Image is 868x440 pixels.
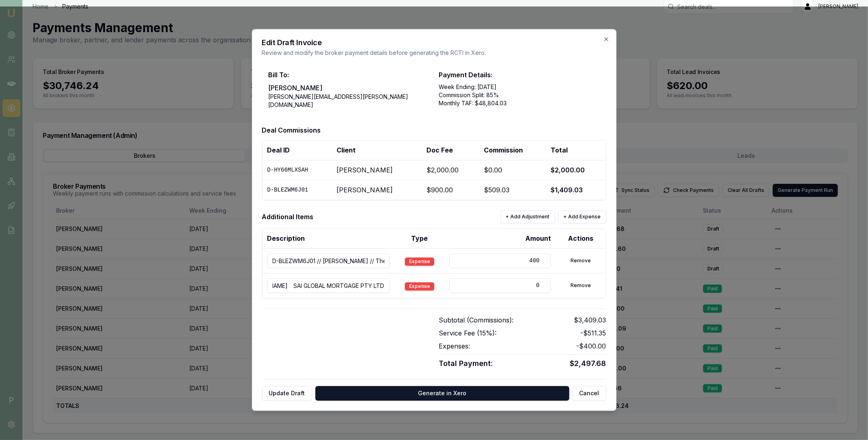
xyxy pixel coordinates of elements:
[558,211,606,224] button: + Add Expense
[332,141,422,161] th: Client
[546,180,606,200] td: $1,409.03
[262,229,395,249] th: Description
[315,386,569,401] button: Generate in Xero
[262,39,606,47] h2: Edit Draft Invoice
[404,257,435,266] div: Expense
[546,160,606,180] td: $2,000.00
[422,180,479,200] td: $900.00
[574,316,606,325] span: $3,409.03
[269,70,429,80] h3: Bill To:
[262,212,314,222] h3: Additional Items
[404,282,435,291] div: Expense
[262,126,606,135] h3: Deal Commissions
[581,329,606,338] span: - $511.35
[269,83,429,93] p: [PERSON_NAME]
[439,91,600,100] p: Commission Split: 85 %
[573,386,606,401] button: Cancel
[479,180,546,200] td: $509.03
[439,342,470,351] span: Expenses:
[332,180,422,200] td: [PERSON_NAME]
[439,316,514,325] span: Subtotal (Commissions):
[439,329,497,338] span: Service Fee ( 15 %):
[422,141,479,161] th: Doc Fee
[546,141,606,161] th: Total
[570,358,606,370] span: $2,497.68
[422,160,479,180] td: $2,000.00
[479,160,546,180] td: $0.00
[395,229,445,249] th: Type
[439,100,600,108] p: Monthly TAF: $ 48,804.03
[267,254,390,268] input: Enter description
[262,49,606,57] p: Review and modify the broker payment details before generating the RCTI in Xero.
[566,255,596,268] button: Remove
[269,93,429,109] p: [PERSON_NAME][EMAIL_ADDRESS][PERSON_NAME][DOMAIN_NAME]
[439,70,600,80] h3: Payment Details:
[262,386,312,401] button: Update Draft
[577,342,606,351] span: - $400.00
[267,279,390,293] input: Enter description
[566,279,596,292] button: Remove
[262,141,332,161] th: Deal ID
[439,83,600,91] p: Week Ending: [DATE]
[479,141,546,161] th: Commission
[332,160,422,180] td: [PERSON_NAME]
[556,229,606,249] th: Actions
[444,229,556,249] th: Amount
[262,160,332,180] td: D-HY66MLXSAH
[262,180,332,200] td: D-BLEZWM6J01
[501,211,555,224] button: + Add Adjustment
[439,358,493,370] span: Total Payment:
